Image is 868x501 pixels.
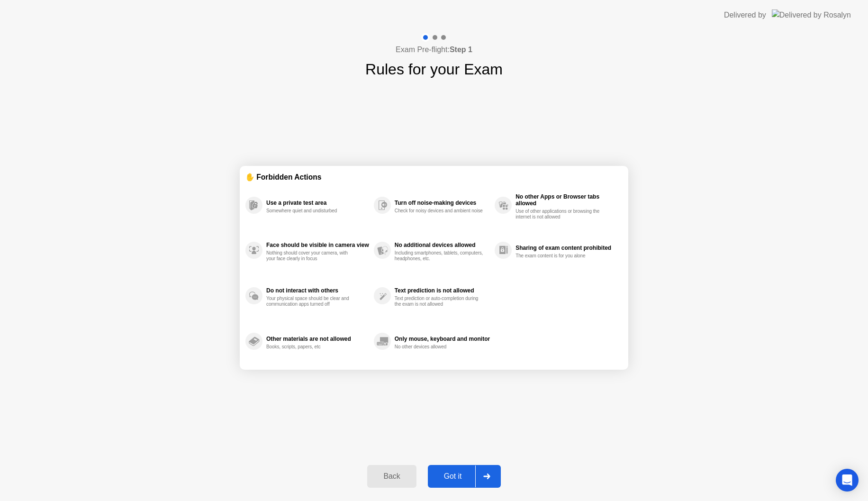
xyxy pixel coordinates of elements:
[395,336,490,342] div: Only mouse, keyboard and monitor
[365,58,503,81] h1: Rules for your Exam
[724,9,766,21] div: Delivered by
[428,465,501,488] button: Got it
[370,472,413,481] div: Back
[450,46,472,54] b: Step 1
[396,44,472,55] h4: Exam Pre-flight:
[266,344,356,350] div: Books, scripts, papers, etc
[515,193,618,207] div: No other Apps or Browser tabs allowed
[395,242,490,248] div: No additional devices allowed
[395,250,484,262] div: Including smartphones, tablets, computers, headphones, etc.
[266,242,369,248] div: Face should be visible in camera view
[515,253,605,259] div: The exam content is for you alone
[266,200,369,206] div: Use a private test area
[266,250,356,262] div: Nothing should cover your camera, with your face clearly in focus
[515,245,618,251] div: Sharing of exam content prohibited
[395,208,484,214] div: Check for noisy devices and ambient noise
[266,208,356,214] div: Somewhere quiet and undisturbed
[395,287,490,294] div: Text prediction is not allowed
[395,344,484,350] div: No other devices allowed
[836,469,859,492] div: Open Intercom Messenger
[367,465,416,488] button: Back
[431,472,475,481] div: Got it
[395,296,484,307] div: Text prediction or auto-completion during the exam is not allowed
[515,209,605,220] div: Use of other applications or browsing the internet is not allowed
[266,336,369,342] div: Other materials are not allowed
[245,172,623,182] div: ✋ Forbidden Actions
[266,296,356,307] div: Your physical space should be clear and communication apps turned off
[395,200,490,206] div: Turn off noise-making devices
[266,287,369,294] div: Do not interact with others
[772,9,851,20] img: Delivered by Rosalyn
